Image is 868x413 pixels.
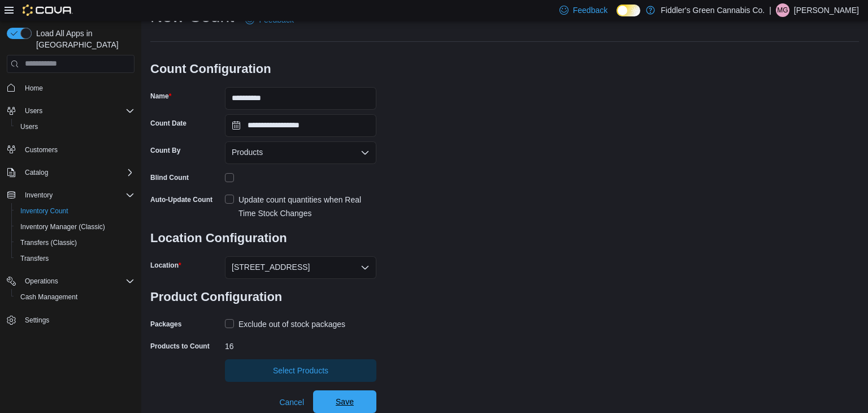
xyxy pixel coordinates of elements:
[16,252,53,265] a: Transfers
[20,122,38,131] span: Users
[20,188,134,202] span: Inventory
[20,166,134,179] span: Catalog
[11,235,139,251] button: Transfers (Classic)
[2,312,139,328] button: Settings
[232,145,263,159] span: Products
[150,320,181,329] label: Packages
[2,141,139,158] button: Customers
[150,279,376,315] h3: Product Configuration
[225,337,376,351] div: 16
[2,103,139,119] button: Users
[777,3,788,17] span: MG
[20,206,68,216] span: Inventory Count
[336,396,354,407] span: Save
[20,238,77,247] span: Transfers (Classic)
[150,195,212,204] label: Auto-Update Count
[20,313,134,327] span: Settings
[150,51,376,87] h3: Count Configuration
[273,365,328,376] span: Select Products
[11,219,139,235] button: Inventory Manager (Classic)
[2,80,139,96] button: Home
[20,143,62,157] a: Customers
[238,193,376,220] div: Update count quantities when Real Time Stock Changes
[794,3,859,17] p: [PERSON_NAME]
[16,236,81,249] a: Transfers (Classic)
[150,220,376,256] h3: Location Configuration
[20,254,49,263] span: Transfers
[617,5,640,16] input: Dark Mode
[2,187,139,203] button: Inventory
[279,397,304,408] span: Cancel
[20,274,134,288] span: Operations
[16,120,134,134] span: Users
[25,84,43,93] span: Home
[769,3,771,17] p: |
[25,316,49,325] span: Settings
[16,204,134,218] span: Inventory Count
[25,145,58,154] span: Customers
[238,317,345,331] div: Exclude out of stock packages
[2,165,139,180] button: Catalog
[23,5,73,16] img: Cova
[361,148,370,157] button: Open list of options
[20,222,105,231] span: Inventory Manager (Classic)
[150,119,186,128] label: Count Date
[16,220,110,234] a: Inventory Manager (Classic)
[16,290,82,304] a: Cash Management
[20,313,54,327] a: Settings
[225,359,376,382] button: Select Products
[7,75,134,358] nav: Complex example
[20,81,134,95] span: Home
[25,277,58,286] span: Operations
[20,274,63,288] button: Operations
[20,81,47,95] a: Home
[232,260,310,274] span: [STREET_ADDRESS]
[11,289,139,305] button: Cash Management
[16,236,134,249] span: Transfers (Classic)
[313,390,376,413] button: Save
[661,3,765,17] p: Fiddler's Green Cannabis Co.
[11,119,139,135] button: Users
[25,168,48,177] span: Catalog
[32,28,134,50] span: Load All Apps in [GEOGRAPHIC_DATA]
[11,203,139,219] button: Inventory Count
[2,273,139,289] button: Operations
[225,114,376,137] input: Press the down key to open a popover containing a calendar.
[20,143,134,157] span: Customers
[16,204,73,218] a: Inventory Count
[16,120,42,134] a: Users
[16,252,134,265] span: Transfers
[11,251,139,266] button: Transfers
[150,342,210,351] label: Products to Count
[150,146,180,155] label: Count By
[20,188,57,202] button: Inventory
[16,290,134,304] span: Cash Management
[150,261,181,270] label: Location
[16,220,134,234] span: Inventory Manager (Classic)
[20,104,134,118] span: Users
[20,104,47,118] button: Users
[361,263,370,272] button: Open list of options
[25,106,42,115] span: Users
[20,292,77,302] span: Cash Management
[20,166,53,179] button: Catalog
[776,3,789,17] div: Michael Gagnon
[150,92,171,101] label: Name
[25,191,53,200] span: Inventory
[573,5,607,16] span: Feedback
[150,173,189,182] div: Blind Count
